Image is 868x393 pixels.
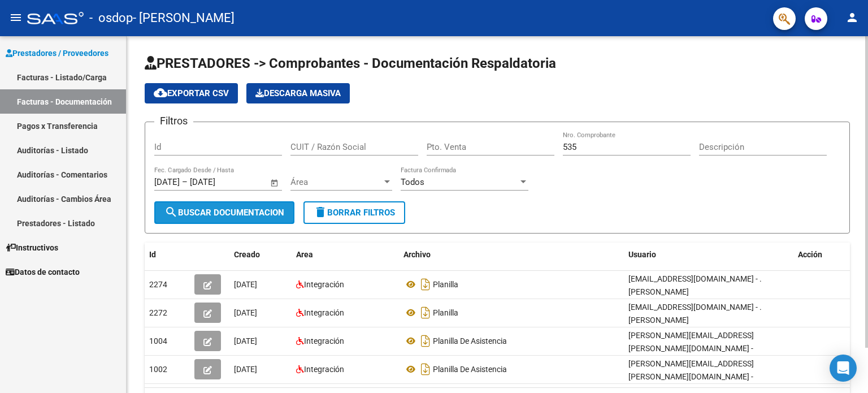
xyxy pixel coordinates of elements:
i: Descargar documento [418,332,433,350]
span: Todos [401,177,424,187]
span: Datos de contacto [6,266,80,278]
span: Planilla De Asistencia [433,365,507,374]
span: Integración [304,308,344,317]
span: Acción [798,250,822,259]
mat-icon: person [845,11,859,24]
span: – [182,177,188,187]
span: 2272 [149,308,167,317]
span: 2274 [149,280,167,289]
span: Instructivos [6,241,58,254]
app-download-masive: Descarga masiva de comprobantes (adjuntos) [246,83,350,103]
span: [EMAIL_ADDRESS][DOMAIN_NAME] - . [PERSON_NAME] [628,274,762,296]
span: Integración [304,336,344,346]
span: [PERSON_NAME][EMAIL_ADDRESS][PERSON_NAME][DOMAIN_NAME] - [PERSON_NAME] [628,331,754,366]
span: Borrar Filtros [314,208,395,218]
span: Archivo [403,250,431,259]
span: 1002 [149,365,167,374]
mat-icon: menu [9,11,23,24]
div: Open Intercom Messenger [830,355,857,382]
input: Start date [154,177,180,187]
datatable-header-cell: Id [145,243,190,267]
span: Exportar CSV [154,88,229,98]
datatable-header-cell: Area [292,243,399,267]
span: [DATE] [234,280,257,289]
span: Planilla [433,280,458,289]
span: - osdop [89,6,133,31]
datatable-header-cell: Usuario [624,243,793,267]
span: [EMAIL_ADDRESS][DOMAIN_NAME] - . [PERSON_NAME] [628,303,762,325]
span: Prestadores / Proveedores [6,47,108,59]
span: Descarga Masiva [255,88,341,98]
datatable-header-cell: Archivo [399,243,624,267]
mat-icon: delete [314,205,327,219]
datatable-header-cell: Creado [229,243,292,267]
button: Descarga Masiva [246,83,350,103]
button: Open calendar [268,176,281,189]
button: Exportar CSV [145,83,238,103]
i: Descargar documento [418,275,433,293]
button: Borrar Filtros [303,201,405,224]
button: Buscar Documentacion [154,201,294,224]
span: Planilla [433,308,458,317]
mat-icon: cloud_download [154,86,167,100]
mat-icon: search [164,205,178,219]
span: PRESTADORES -> Comprobantes - Documentación Respaldatoria [145,55,556,71]
span: [DATE] [234,308,257,317]
span: Buscar Documentacion [164,208,284,218]
span: Integración [304,280,344,289]
input: End date [190,177,245,187]
span: [DATE] [234,336,257,346]
span: Integración [304,365,344,374]
i: Descargar documento [418,360,433,378]
span: [DATE] [234,365,257,374]
datatable-header-cell: Acción [793,243,850,267]
span: Area [296,250,313,259]
span: Id [149,250,156,259]
i: Descargar documento [418,304,433,322]
span: - [PERSON_NAME] [133,6,235,31]
span: Área [290,177,382,187]
span: Creado [234,250,260,259]
h3: Filtros [154,113,193,129]
span: 1004 [149,336,167,346]
span: Planilla De Asistencia [433,336,507,346]
span: Usuario [628,250,656,259]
